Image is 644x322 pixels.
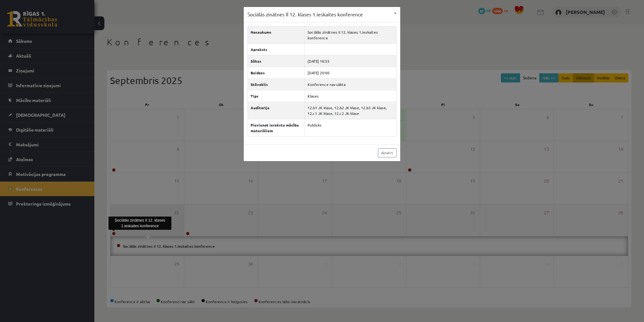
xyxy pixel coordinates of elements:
td: [DATE] 18:55 [305,55,397,67]
td: Klases [305,90,397,102]
td: [DATE] 20:00 [305,67,397,78]
th: Auditorija [248,102,305,119]
td: Konference nav sākta [305,78,397,90]
button: × [390,7,400,19]
th: Stāvoklis [248,78,305,90]
td: Sociālās zinātnes II 12. klases 1.ieskaites konference [305,26,397,43]
th: Nosaukums [248,26,305,43]
h3: Sociālās zinātnes II 12. klases 1.ieskaites konference [247,11,363,18]
th: Pievienot ierakstu mācību materiāliem [248,119,305,136]
td: 12.b1 JK klase, 12.b2 JK klase, 12.b3 JK klase, 12.c1 JK klase, 12.c2 JK klase [305,102,397,119]
th: Apraksts [248,43,305,55]
td: Publisks [305,119,397,136]
th: Sākas [248,55,305,67]
div: Sociālās zinātnes II 12. klases 1.ieskaites konference [108,217,171,230]
a: Aizvērt [378,148,397,157]
th: Beidzas [248,67,305,78]
th: Tips [248,90,305,102]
